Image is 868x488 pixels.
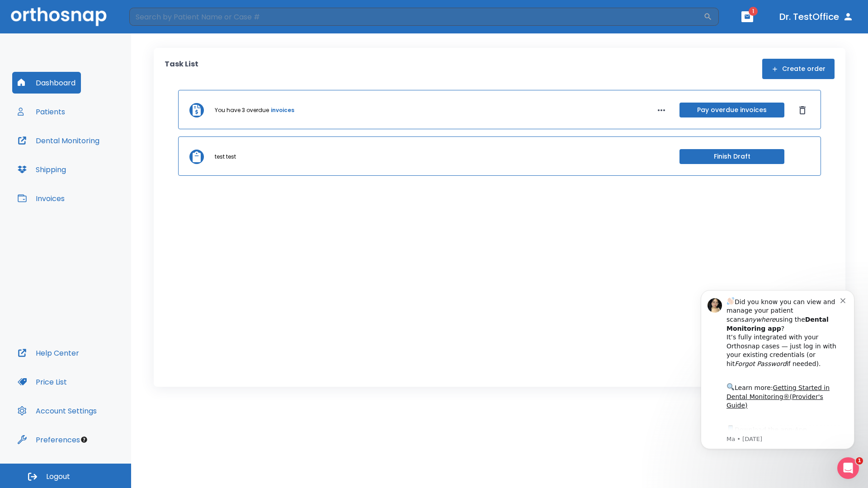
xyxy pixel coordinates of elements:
[12,342,85,364] button: Help Center
[762,59,835,79] button: Create order
[46,472,70,482] span: Logout
[12,101,71,122] button: Patients
[12,72,81,94] button: Dashboard
[12,371,72,393] button: Price List
[687,279,868,483] iframe: Intercom notifications message
[165,59,198,79] p: Task List
[215,106,269,114] p: You have 3 overdue
[856,457,863,465] span: 1
[776,9,857,25] button: Dr. TestOffice
[749,7,758,16] span: 1
[80,436,88,444] div: Tooltip anchor
[215,153,236,161] p: test test
[12,400,102,422] button: Account Settings
[129,8,703,26] input: Search by Patient Name or Case #
[12,429,85,450] button: Preferences
[679,103,784,117] button: Pay overdue invoices
[679,149,784,164] button: Finish Draft
[11,7,107,26] img: Orthosnap
[795,103,810,117] button: Dismiss
[837,457,859,479] iframe: Intercom live chat
[12,130,105,151] button: Dental Monitoring
[12,188,70,209] button: Invoices
[271,106,294,114] a: invoices
[12,159,71,180] button: Shipping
